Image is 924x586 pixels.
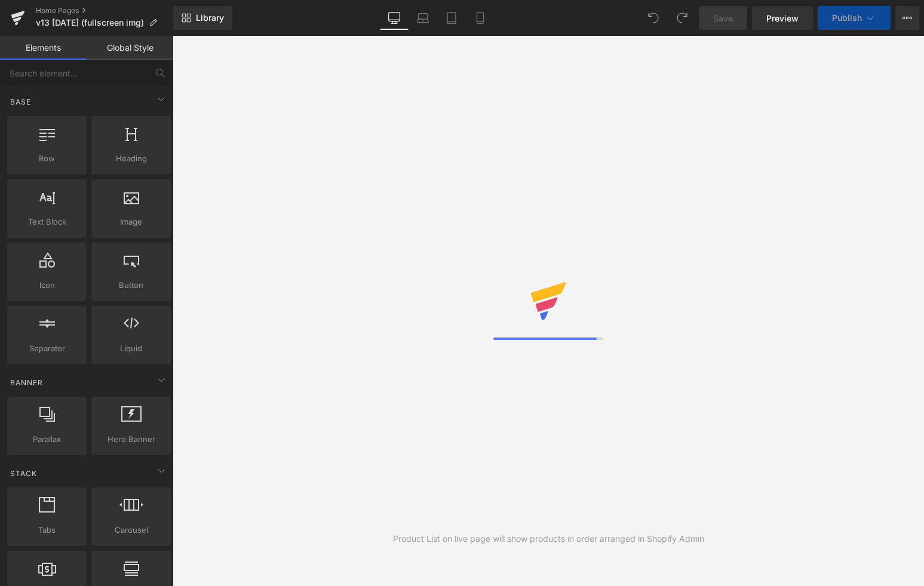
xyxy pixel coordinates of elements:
button: Undo [641,6,665,30]
button: More [895,6,919,30]
span: Liquid [95,342,167,355]
span: Icon [11,279,83,292]
span: Save [713,12,733,24]
span: Heading [95,152,167,165]
button: Publish [818,6,891,30]
span: v13 [DATE] (fullscreen img) [36,18,144,27]
button: Redo [670,6,694,30]
span: Publish [832,13,862,23]
a: Preview [752,6,813,30]
span: Stack [9,468,38,479]
span: Image [95,216,167,228]
a: Tablet [437,6,466,30]
div: Product List on live page will show products in order arranged in Shopify Admin [393,532,704,545]
span: Separator [11,342,83,355]
span: Carousel [95,524,167,536]
span: Base [9,96,32,108]
a: Global Style [87,36,173,60]
span: Tabs [11,524,83,536]
span: Parallax [11,433,83,446]
span: Hero Banner [95,433,167,446]
span: Library [196,13,224,23]
a: Laptop [409,6,437,30]
a: New Library [173,6,232,30]
span: Button [95,279,167,292]
span: Banner [9,377,44,388]
span: Text Block [11,216,83,228]
span: Preview [766,12,799,24]
a: Home Pages [36,6,173,16]
span: Row [11,152,83,165]
a: Mobile [466,6,495,30]
a: Desktop [380,6,409,30]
